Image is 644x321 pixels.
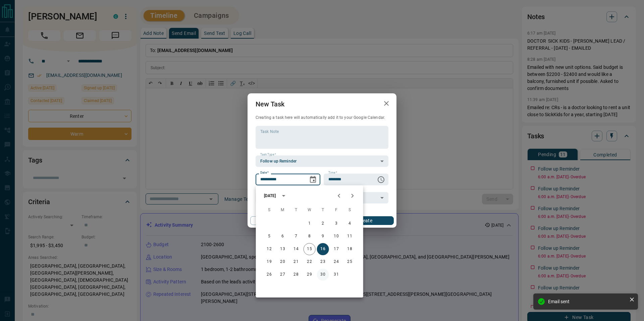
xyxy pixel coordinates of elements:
button: 13 [277,243,289,255]
button: 5 [263,230,275,242]
button: 20 [277,256,289,268]
h2: New Task [248,93,292,115]
p: Creating a task here will automatically add it to your Google Calendar. [256,115,388,121]
button: 10 [330,230,342,242]
span: Monday [277,203,289,217]
div: Email sent [548,299,627,304]
button: Choose time, selected time is 6:00 AM [374,173,388,186]
button: 11 [344,230,356,242]
button: Next month [346,189,359,202]
button: Previous month [332,189,346,202]
button: 25 [344,256,356,268]
button: 8 [304,230,316,242]
button: 31 [330,269,342,281]
button: 14 [290,243,302,255]
span: Thursday [317,203,329,217]
label: Task Type [260,152,276,157]
label: Date [260,171,269,175]
button: 17 [330,243,342,255]
button: 4 [344,218,356,230]
button: 22 [304,256,316,268]
button: 29 [304,269,316,281]
button: 26 [263,269,275,281]
label: Time [328,171,337,175]
span: Friday [330,203,342,217]
button: 28 [290,269,302,281]
span: Tuesday [290,203,302,217]
button: 23 [317,256,329,268]
button: 30 [317,269,329,281]
div: Follow up Reminder [256,155,388,167]
button: 9 [317,230,329,242]
button: Choose date, selected date is Oct 16, 2025 [306,173,320,186]
button: 1 [304,218,316,230]
button: 27 [277,269,289,281]
button: 24 [330,256,342,268]
div: [DATE] [264,193,276,199]
button: calendar view is open, switch to year view [278,190,289,201]
span: Sunday [263,203,275,217]
button: 3 [330,218,342,230]
span: Saturday [344,203,356,217]
button: 12 [263,243,275,255]
button: 2 [317,218,329,230]
button: 21 [290,256,302,268]
button: 7 [290,230,302,242]
span: Wednesday [304,203,316,217]
button: 15 [304,243,316,255]
button: 18 [344,243,356,255]
button: 16 [317,243,329,255]
button: 19 [263,256,275,268]
button: Cancel [250,216,308,225]
button: Create [336,216,394,225]
button: 6 [277,230,289,242]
